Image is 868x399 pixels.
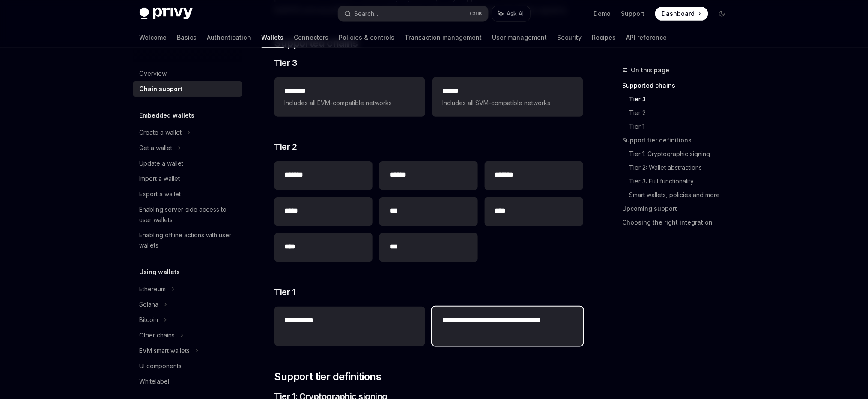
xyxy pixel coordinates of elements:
a: UI components [133,358,242,374]
a: Whitelabel [133,374,242,389]
a: **** *Includes all SVM-compatible networks [432,77,583,117]
a: Policies & controls [339,27,395,48]
span: On this page [631,65,670,75]
button: Ask AI [492,6,530,21]
a: Recipes [592,27,616,48]
a: Overview [133,66,242,81]
a: Chain support [133,81,242,97]
a: Basics [177,27,197,48]
a: Enabling offline actions with user wallets [133,228,242,253]
a: Choosing the right integration [623,216,736,229]
div: Search... [355,9,379,19]
button: Search...CtrlK [338,6,488,21]
h5: Embedded wallets [140,110,195,121]
div: Create a wallet [140,127,182,138]
a: Demo [594,9,611,18]
a: Support tier definitions [623,133,736,147]
div: Import a wallet [140,174,180,184]
a: Tier 1 [629,120,736,133]
a: Import a wallet [133,171,242,186]
a: Tier 1: Cryptographic signing [629,147,736,161]
a: Enabling server-side access to user wallets [133,202,242,228]
a: Tier 2: Wallet abstractions [629,161,736,174]
span: Ask AI [507,9,524,18]
a: Tier 3: Full functionality [629,174,736,188]
a: Update a wallet [133,156,242,171]
a: Tier 2 [629,106,736,120]
h5: Using wallets [140,267,180,277]
a: Connectors [294,27,329,48]
a: **** ***Includes all EVM-compatible networks [274,77,425,117]
a: Transaction management [405,27,482,48]
span: Includes all SVM-compatible networks [442,98,573,108]
a: Smart wallets, policies and more [629,188,736,202]
a: Welcome [140,27,167,48]
a: Wallets [262,27,284,48]
a: Authentication [207,27,251,48]
span: Tier 1 [274,286,295,298]
div: Enabling server-side access to user wallets [140,204,237,225]
span: Ctrl K [470,10,483,17]
a: Supported chains [623,79,736,92]
span: Support tier definitions [274,370,382,384]
a: Dashboard [655,7,708,21]
img: dark logo [140,8,193,20]
span: Tier 2 [274,141,297,153]
div: Ethereum [140,284,166,294]
a: User management [492,27,547,48]
div: Enabling offline actions with user wallets [140,230,237,251]
div: Solana [140,299,159,310]
div: UI components [140,361,182,371]
a: Export a wallet [133,186,242,202]
a: Upcoming support [623,202,736,216]
div: Whitelabel [140,376,170,387]
span: Dashboard [662,9,695,18]
a: Support [621,9,645,18]
div: Export a wallet [140,189,181,199]
div: Other chains [140,330,175,340]
a: Security [558,27,582,48]
div: Get a wallet [140,143,173,153]
div: Update a wallet [140,158,184,168]
div: Bitcoin [140,315,158,325]
div: EVM smart wallets [140,346,190,356]
span: Includes all EVM-compatible networks [285,98,415,108]
a: API reference [626,27,667,48]
div: Chain support [140,84,183,94]
button: Toggle dark mode [715,7,729,21]
a: Tier 3 [629,92,736,106]
div: Overview [140,68,167,79]
span: Tier 3 [274,57,298,69]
